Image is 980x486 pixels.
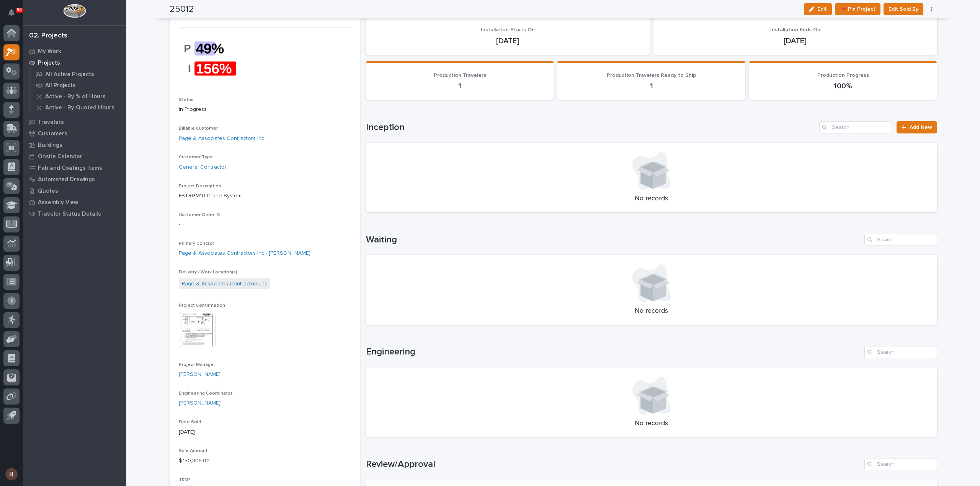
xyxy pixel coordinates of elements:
p: 58 [17,7,22,13]
span: Project Confirmation [179,303,225,308]
p: FSTRGM10 Crane System [179,192,351,200]
h1: Engineering [366,346,861,358]
button: Edit [804,3,832,15]
div: Notifications58 [10,9,20,21]
span: Sale Amount [179,449,207,453]
span: Production Progress [817,73,869,78]
p: [DATE] [663,36,928,46]
span: T&M? [179,478,191,482]
p: No records [375,307,928,315]
a: Page & Associates Contractors Inc [179,135,264,143]
button: 📌 Pin Project [835,3,880,15]
a: All Projects [29,80,126,91]
span: Production Travelers Ready to Ship [607,73,696,78]
p: Quotes [38,188,58,195]
p: - [179,221,351,229]
a: Page & Associates Contractors Inc - [PERSON_NAME] [179,249,310,257]
p: 1 [567,81,736,91]
p: Automated Drawings [38,176,95,183]
p: Onsite Calendar [38,153,82,160]
span: Customer Order ID [179,213,220,217]
input: Search [819,121,892,133]
p: Travelers [38,119,64,126]
h1: Review/Approval [366,459,861,470]
input: Search [864,458,937,470]
a: Travelers [23,116,126,128]
span: Project Description [179,184,221,189]
p: $ 150,305.00 [179,457,351,465]
p: Customers [38,130,67,137]
a: Page & Associates Contractors Inc [182,280,267,288]
p: My Work [38,48,61,55]
a: All Active Projects [29,69,126,80]
div: 02. Projects [29,32,67,40]
p: All Projects [45,82,76,89]
a: Active - By % of Hours [29,91,126,102]
a: General Contractor [179,163,227,171]
p: No records [375,195,928,203]
a: Onsite Calendar [23,151,126,162]
a: [PERSON_NAME] [179,371,220,379]
p: [DATE] [375,36,640,46]
p: All Active Projects [45,71,94,78]
a: Customers [23,128,126,139]
p: Active - By Quoted Hours [45,104,114,111]
a: Fab and Coatings Items [23,162,126,174]
span: Add New [910,125,932,130]
a: Add New [897,121,937,133]
p: Traveler Status Details [38,211,101,218]
p: No records [375,419,928,428]
h2: 25012 [170,4,194,15]
button: Edit Sold By [884,3,923,15]
a: Buildings [23,139,126,151]
span: Edit [817,6,827,13]
a: Automated Drawings [23,174,126,185]
a: Active - By Quoted Hours [29,102,126,113]
a: [PERSON_NAME] [179,399,220,407]
a: Quotes [23,185,126,197]
p: In Progress [179,106,351,114]
img: Workspace Logo [63,4,86,18]
p: Fab and Coatings Items [38,165,102,172]
p: Buildings [38,142,62,149]
h1: Inception [366,122,817,133]
p: Projects [38,60,60,67]
span: Customer Type [179,155,213,159]
span: Project Manager [179,362,215,367]
span: Installation Starts On [481,27,535,33]
span: Date Sold [179,420,201,424]
p: 100% [758,81,928,91]
a: My Work [23,46,126,57]
a: Traveler Status Details [23,208,126,219]
span: Status [179,98,193,102]
span: Engineering Coordinator [179,391,232,396]
a: Assembly View [23,197,126,208]
span: 📌 Pin Project [840,5,875,14]
button: users-avatar [3,466,20,482]
img: DrmtWEPnndP-STrdcceMzNaf4NSxXvkkEe8IOw_9L4Q [179,32,236,85]
button: Notifications [3,5,20,21]
input: Search [864,234,937,246]
span: Primary Contact [179,241,214,246]
span: Installation Ends On [770,27,820,33]
span: Delivery / Work Location(s) [179,270,237,275]
span: Production Travelers [434,73,486,78]
p: Assembly View [38,199,78,206]
input: Search [864,346,937,358]
p: 1 [375,81,545,91]
p: Active - By % of Hours [45,93,106,100]
span: Edit Sold By [889,5,918,14]
p: [DATE] [179,428,351,436]
a: Projects [23,57,126,68]
h1: Waiting [366,234,861,245]
span: Billable Customer [179,126,218,131]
